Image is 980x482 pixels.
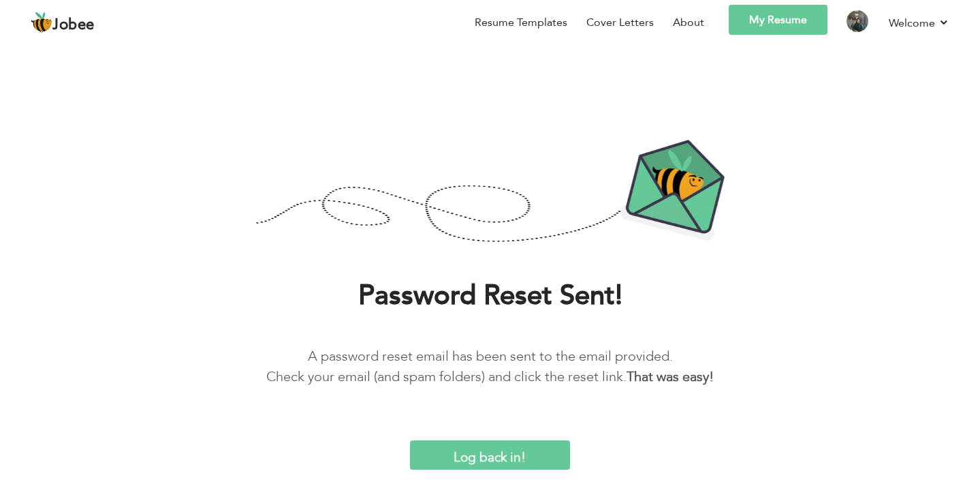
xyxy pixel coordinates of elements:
[52,18,95,33] span: Jobee
[673,14,704,31] a: About
[586,14,654,31] a: Cover Letters
[410,440,570,470] input: Log back in!
[20,278,960,314] h1: Password Reset Sent!
[20,346,960,387] p: A password reset email has been sent to the email provided. Check your email (and spam folders) a...
[729,5,827,35] a: My Resume
[255,139,725,245] img: Password-Reset-Confirmation.png
[31,12,52,33] img: jobee.io
[889,14,949,31] a: Welcome
[847,10,868,32] img: Profile Img
[31,12,95,33] a: Jobee
[475,14,567,31] a: Resume Templates
[627,367,714,386] b: That was easy!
